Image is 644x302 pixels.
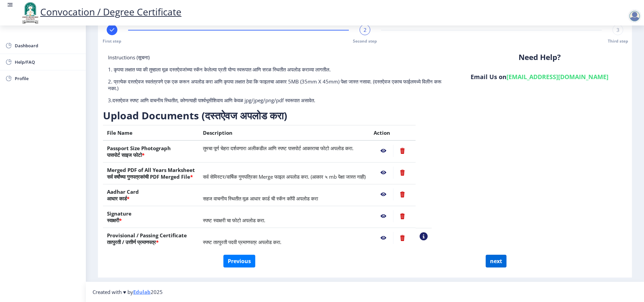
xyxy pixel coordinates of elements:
span: स्पष्ट स्वाक्षरी चा फोटो अपलोड करा. [203,217,265,224]
p: 3.दस्तऐवज स्पष्ट आणि वाचनीय स्थितीत, कोणत्याही पार्श्वभूमीशिवाय आणि केवळ jpg/jpeg/png/pdf स्वरूपा... [108,97,447,104]
button: Previous [223,255,255,267]
th: Provisional / Passing Certificate तात्पुरती / उत्तीर्ण प्रमाणपत्र [103,228,199,250]
span: 3 [616,26,620,33]
nb-action: View File [374,167,393,179]
nb-action: Delete File [393,232,412,244]
button: next [486,255,506,267]
h6: Email Us on [457,73,622,81]
span: Instructions (सूचना) [108,54,150,61]
nb-action: View File [374,210,393,222]
span: 2 [364,26,367,33]
span: Help/FAQ [15,58,80,66]
span: स्पष्ट तात्पुरती पदवी प्रमाणपत्र अपलोड करा. [203,239,281,245]
span: सहज वाचनीय स्थितीत मूळ आधार कार्ड ची स्कॅन कॉपी अपलोड करा [203,195,318,202]
nb-action: View File [374,188,393,200]
b: Need Help? [519,52,561,62]
nb-action: View Sample PDC [420,232,428,240]
span: सर्व सेमिस्टर/वार्षिक गुणपत्रिका Merge फाइल अपलोड करा. (आकार ५ mb पेक्षा जास्त नाही) [203,173,366,180]
nb-action: View File [374,232,393,244]
nb-action: Delete File [393,145,412,157]
span: Third step [608,38,628,44]
a: Convocation / Degree Certificate [20,5,181,18]
p: 2. प्रत्येक दस्तऐवज स्वतंत्रपणे एक एक करून अपलोड करा आणि कृपया लक्षात ठेवा कि फाइलचा आकार 5MB (35... [108,78,447,92]
th: Signature स्वाक्षरी [103,206,199,228]
th: Action [370,125,416,141]
td: तुमचा पूर्ण चेहरा दर्शवणारा अलीकडील आणि स्पष्ट पासपोर्ट आकाराचा फोटो अपलोड करा. [199,140,370,163]
th: File Name [103,125,199,141]
span: Created with ♥ by 2025 [93,289,163,295]
h3: Upload Documents (दस्तऐवज अपलोड करा) [103,109,432,122]
a: [EMAIL_ADDRESS][DOMAIN_NAME] [506,73,608,81]
span: Second step [353,38,377,44]
th: Description [199,125,370,141]
nb-action: Delete File [393,188,412,200]
th: Merged PDF of All Years Marksheet सर्व वर्षांच्या गुणपत्रकांची PDF Merged File [103,163,199,184]
img: logo [20,1,40,24]
span: Profile [15,74,80,82]
nb-action: Delete File [393,167,412,179]
span: Dashboard [15,42,80,50]
th: Aadhar Card आधार कार्ड [103,184,199,206]
nb-action: Delete File [393,210,412,222]
p: 1. कृपया लक्षात घ्या की तुम्हाला मूळ दस्तऐवजांच्या स्कॅन केलेल्या प्रती योग्य स्वरूपात आणि सरळ स्... [108,66,447,73]
span: First step [103,38,121,44]
th: Passport Size Photograph पासपोर्ट साइज फोटो [103,140,199,163]
nb-action: View File [374,145,393,157]
a: Edulab [133,289,151,295]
